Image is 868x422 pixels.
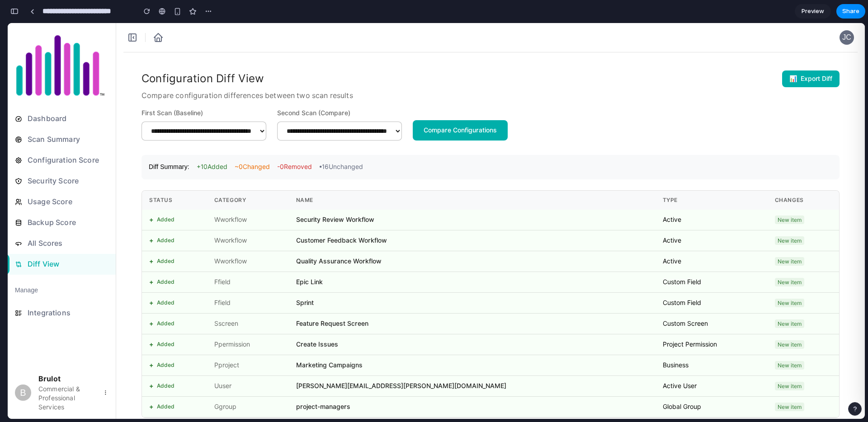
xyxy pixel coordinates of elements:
[281,207,648,228] td: Customer Feedback Workflow
[134,47,345,64] h5: Configuration Diff View
[18,89,101,103] span: Dashboard
[142,358,146,368] span: +
[18,213,101,228] span: All Scores
[767,234,797,243] span: New item
[311,139,355,149] span: • 16 Unchanged
[18,109,101,124] span: Scan Summary
[199,311,281,332] td: Ppermission
[149,338,167,346] span: Added
[648,187,760,207] td: Active
[134,85,259,95] label: First Scan (Baseline)
[767,359,797,367] span: New item
[142,296,146,305] span: +
[281,228,648,249] td: Quality Assurance Workflow
[782,51,789,61] span: 📊
[18,283,101,297] span: Integrations
[199,373,281,394] td: Ggroup
[199,228,281,249] td: Wworkflow
[149,359,167,367] span: Added
[149,380,167,388] span: Added
[281,352,648,373] td: [PERSON_NAME][EMAIL_ADDRESS][PERSON_NAME][DOMAIN_NAME]
[142,379,146,389] span: +
[142,213,146,222] span: +
[141,139,182,149] h6: Diff Summary:
[648,332,760,352] td: Business
[648,269,760,290] td: Custom Field
[281,332,648,352] td: Marketing Campaigns
[31,361,88,389] p: Commercial & Professional Services
[802,7,824,16] span: Preview
[31,351,85,361] p: Brulot
[199,249,281,269] td: Ffield
[281,249,648,269] td: Epic Link
[767,255,797,263] span: New item
[149,317,167,325] span: Added
[134,168,199,187] th: Status
[281,311,648,332] td: Create Issues
[142,234,146,243] span: +
[18,130,101,145] span: Configuration Score
[281,168,648,187] th: Name
[18,172,101,186] span: Usage Score
[760,168,831,187] th: Changes
[648,290,760,311] td: Custom Screen
[227,139,262,149] span: ~ 0 Changed
[767,380,797,388] span: New item
[648,207,760,228] td: Active
[281,373,648,394] td: project-managers
[774,47,832,64] button: 📊Export Diff
[648,168,760,187] th: Type
[767,296,797,305] span: New item
[18,192,101,207] span: Backup Score
[149,213,167,221] span: Added
[795,4,831,19] a: Preview
[134,67,345,78] p: Compare configuration differences between two scan results
[842,7,859,16] span: Share
[18,234,101,249] span: Diff View
[149,276,167,284] span: Added
[199,332,281,352] td: Pproject
[7,11,98,75] img: Solcoro Logo
[767,317,797,326] span: New item
[281,269,648,290] td: Sprint
[142,317,146,326] span: +
[149,296,167,305] span: Added
[199,168,281,187] th: Category
[142,275,146,285] span: +
[648,228,760,249] td: Active
[199,187,281,207] td: Wworkflow
[281,187,648,207] td: Security Review Workflow
[149,234,167,242] span: Added
[767,213,797,222] span: New item
[648,311,760,332] td: Project Permission
[269,85,394,95] label: Second Scan (Compare)
[142,254,146,264] span: +
[149,255,167,263] span: Added
[767,276,797,284] span: New item
[199,352,281,373] td: Uuser
[836,4,865,19] button: Share
[149,192,167,201] span: Added
[832,7,846,22] button: JC
[405,97,500,117] button: Compare Configurations
[648,352,760,373] td: Active User
[281,290,648,311] td: Feature Request Screen
[7,263,30,272] h6: Manage
[189,139,220,149] span: + 10 Added
[199,207,281,228] td: Wworkflow
[767,192,797,201] span: New item
[648,249,760,269] td: Custom Field
[142,338,146,347] span: +
[648,373,760,394] td: Global Group
[18,151,101,165] span: Security Score
[269,139,304,149] span: - 0 Removed
[767,338,797,347] span: New item
[199,269,281,290] td: Ffield
[142,192,146,202] span: +
[7,361,24,378] div: B
[199,290,281,311] td: Sscreen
